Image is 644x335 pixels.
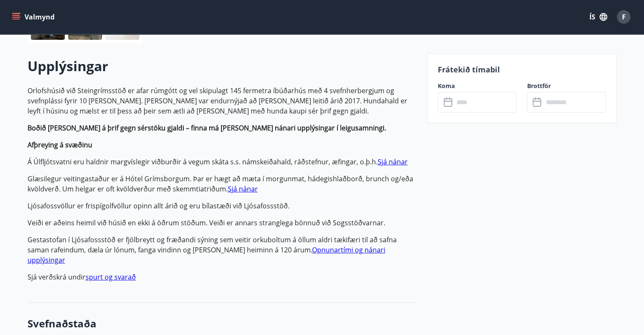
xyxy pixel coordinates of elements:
[614,7,634,27] button: F
[28,57,417,75] h2: Upplýsingar
[622,12,626,22] span: F
[378,157,408,166] a: Sjá nánar
[28,201,417,211] p: Ljósafossvöllur er frispígolfvöllur opinn allt árið og eru bílastæði við Ljósafossstöð.
[28,272,417,282] p: Sjá verðskrá undir
[28,235,417,265] p: Gestastofan í Ljósafossstöð er fjölbreytt og fræðandi sýning sem veitir orkuboltum á öllum aldri ...
[28,123,386,133] strong: Boðið [PERSON_NAME] á þrif gegn sérstöku gjaldi – finna má [PERSON_NAME] nánari upplýsingar í lei...
[28,86,417,116] p: Orlofshúsið við Steingrímsstöð er afar rúmgótt og vel skipulagt 145 fermetra íbúðarhús með 4 svef...
[86,272,136,282] a: spurt og svarað
[28,140,92,150] strong: Afþreying á svæðinu
[28,218,417,228] p: Veiði er aðeins heimil við húsið en ekki á öðrum stöðum. Veiði er annars stranglega bönnuð við So...
[438,64,606,75] p: Frátekið tímabil
[10,9,58,25] button: menu
[28,316,417,331] h3: Svefnaðstaða
[28,174,417,194] p: Glæsilegur veitingastaður er á Hótel Grímsborgum. Þar er hægt að mæta í morgunmat, hádegishlaðbor...
[527,82,606,90] label: Brottför
[28,157,417,167] p: Á Úlfljótsvatni eru haldnir margvíslegir viðburðir á vegum skáta s.s. námskeiðahald, ráðstefnur, ...
[438,82,517,90] label: Koma
[228,184,258,194] a: Sjá nánar
[585,9,612,25] button: ÍS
